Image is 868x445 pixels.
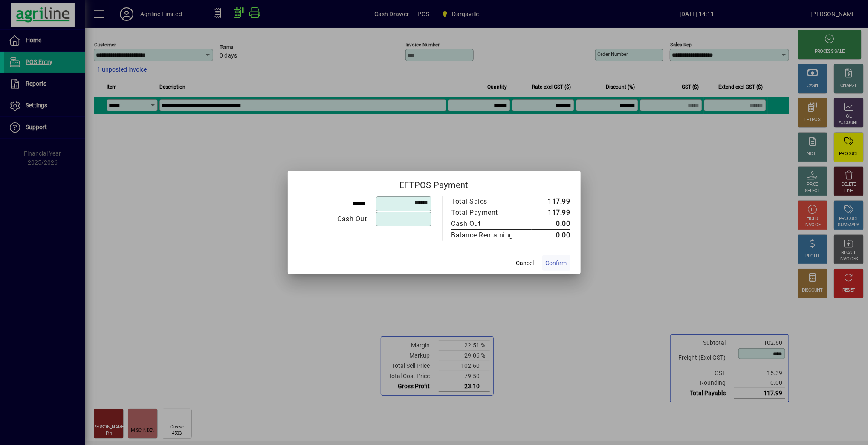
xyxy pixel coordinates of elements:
span: Confirm [546,259,567,268]
div: Cash Out [298,214,367,224]
td: 117.99 [532,207,570,218]
td: 0.00 [532,230,570,241]
button: Cancel [512,255,539,271]
div: Balance Remaining [451,230,523,240]
td: 0.00 [532,218,570,230]
td: Total Payment [451,207,532,218]
td: Total Sales [451,196,532,207]
h2: EFTPOS Payment [288,171,581,196]
span: Cancel [516,259,534,268]
td: 117.99 [532,196,570,207]
button: Confirm [542,255,570,271]
div: Cash Out [451,219,523,229]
